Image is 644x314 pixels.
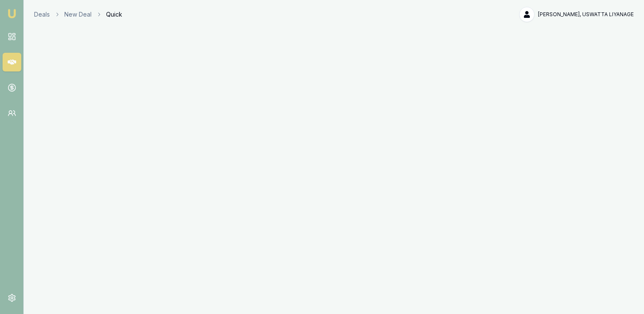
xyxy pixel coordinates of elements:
[34,10,50,19] a: Deals
[538,11,634,18] span: [PERSON_NAME], USWATTA LIYANAGE
[64,10,92,19] a: New Deal
[106,10,122,19] span: Quick
[34,10,122,19] nav: breadcrumb
[7,9,17,19] img: emu-icon-u.png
